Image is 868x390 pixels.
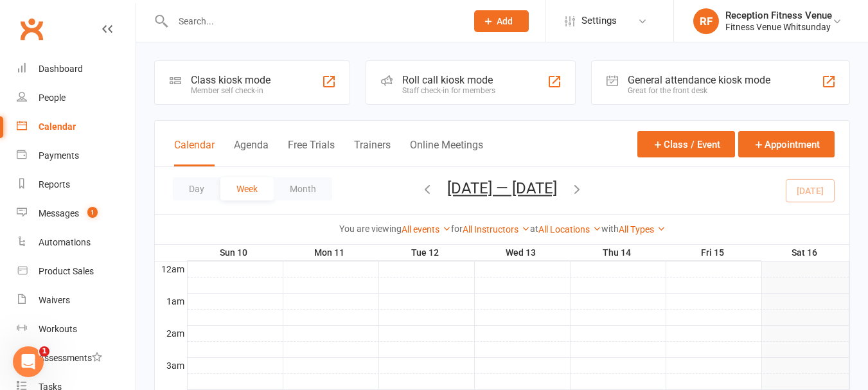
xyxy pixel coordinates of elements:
div: Member self check-in [191,86,270,95]
th: Wed 13 [474,245,570,261]
div: Great for the front desk [628,86,770,95]
div: Roll call kiosk mode [402,74,495,86]
button: Appointment [738,131,835,157]
div: Reports [39,179,70,190]
div: Fitness Venue Whitsunday [725,21,832,33]
a: All Locations [538,224,601,235]
span: 1 [39,346,49,357]
th: 12am [155,261,187,277]
span: Add [497,16,513,26]
a: All Types [619,224,666,235]
div: Product Sales [39,266,94,276]
div: Workouts [39,324,77,334]
div: Messages [39,208,79,218]
a: Reports [17,170,136,199]
button: Calendar [174,139,215,166]
th: Fri 15 [666,245,761,261]
a: Assessments [17,344,136,373]
a: Automations [17,228,136,257]
a: Payments [17,141,136,170]
button: Trainers [354,139,391,166]
div: Reception Fitness Venue [725,10,832,21]
div: Calendar [39,121,76,132]
th: Thu 14 [570,245,666,261]
strong: You are viewing [339,224,402,234]
a: All events [402,224,451,235]
input: Search... [169,12,457,30]
a: Dashboard [17,55,136,84]
a: Clubworx [15,13,48,45]
a: Workouts [17,315,136,344]
th: Sun 10 [187,245,283,261]
a: All Instructors [463,224,530,235]
button: Week [220,177,274,200]
div: Dashboard [39,64,83,74]
button: Online Meetings [410,139,483,166]
div: General attendance kiosk mode [628,74,770,86]
iframe: Intercom live chat [13,346,44,377]
button: Free Trials [288,139,335,166]
div: Waivers [39,295,70,305]
a: Calendar [17,112,136,141]
div: Automations [39,237,91,247]
div: Assessments [39,353,102,363]
a: Messages 1 [17,199,136,228]
strong: with [601,224,619,234]
th: Mon 11 [283,245,378,261]
div: RF [693,8,719,34]
button: Add [474,10,529,32]
th: 1am [155,293,187,309]
span: 1 [87,207,98,218]
th: Tue 12 [378,245,474,261]
div: Class kiosk mode [191,74,270,86]
strong: for [451,224,463,234]
button: Agenda [234,139,269,166]
strong: at [530,224,538,234]
a: Product Sales [17,257,136,286]
button: [DATE] — [DATE] [447,179,557,197]
div: People [39,93,66,103]
button: Month [274,177,332,200]
button: Day [173,177,220,200]
button: Class / Event [637,131,735,157]
span: Settings [581,6,617,35]
th: Sat 16 [761,245,849,261]
th: 2am [155,325,187,341]
th: 3am [155,357,187,373]
a: Waivers [17,286,136,315]
div: Payments [39,150,79,161]
div: Staff check-in for members [402,86,495,95]
a: People [17,84,136,112]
